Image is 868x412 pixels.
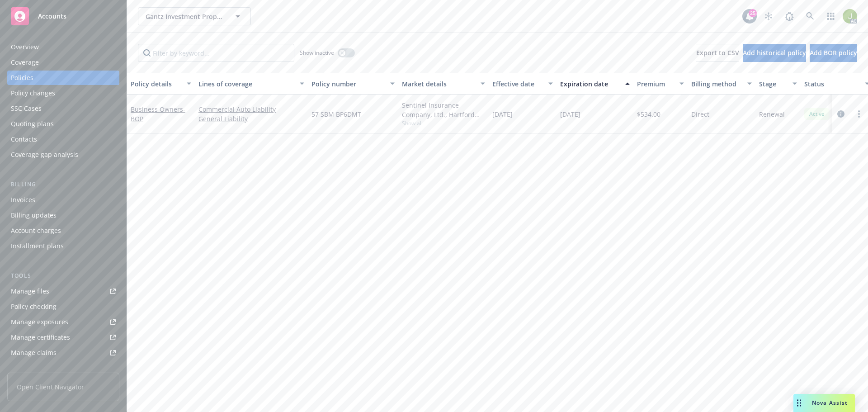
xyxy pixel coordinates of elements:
[11,208,57,223] div: Billing updates
[7,330,119,345] a: Manage certificates
[11,284,49,298] div: Manage files
[755,73,801,95] button: Stage
[696,44,739,62] button: Export to CSV
[11,147,78,162] div: Coverage gap analysis
[835,109,846,119] a: circleInformation
[311,109,361,119] span: 57 SBM BP6DMT
[311,79,385,89] div: Policy number
[822,7,840,25] a: Switch app
[793,394,855,412] button: Nova Assist
[560,79,620,89] div: Expiration date
[7,117,119,131] a: Quoting plans
[759,79,787,89] div: Stage
[7,223,119,238] a: Account charges
[11,299,57,314] div: Policy checking
[11,101,42,116] div: SSC Cases
[7,86,119,100] a: Policy changes
[11,330,70,345] div: Manage certificates
[138,44,294,62] input: Filter by keyword...
[801,7,819,25] a: Search
[633,73,688,95] button: Premium
[131,79,181,89] div: Policy details
[11,223,61,238] div: Account charges
[198,104,304,114] a: Commercial Auto Liability
[138,7,251,25] button: Gantz Investment Properties Inc.
[749,9,757,17] div: 25
[127,73,195,95] button: Policy details
[11,40,39,54] div: Overview
[11,71,33,85] div: Policies
[691,79,742,89] div: Billing method
[7,315,119,329] a: Manage exposures
[11,132,37,147] div: Contacts
[300,49,334,57] span: Show inactive
[7,239,119,253] a: Installment plans
[7,271,119,280] div: Tools
[637,79,674,89] div: Premium
[489,73,557,95] button: Effective date
[11,239,64,253] div: Installment plans
[402,79,475,89] div: Market details
[402,100,485,119] div: Sentinel Insurance Company, Ltd., Hartford Insurance Group
[195,73,308,95] button: Lines of coverage
[7,132,119,147] a: Contacts
[854,109,864,119] a: more
[402,119,485,127] span: Show all
[7,346,119,360] a: Manage claims
[7,40,119,54] a: Overview
[7,193,119,207] a: Invoices
[11,117,54,131] div: Quoting plans
[146,12,224,21] span: Gantz Investment Properties Inc.
[38,13,66,20] span: Accounts
[198,79,294,89] div: Lines of coverage
[7,180,119,189] div: Billing
[7,147,119,162] a: Coverage gap analysis
[557,73,633,95] button: Expiration date
[637,109,660,119] span: $534.00
[11,346,57,360] div: Manage claims
[198,114,304,123] a: General Liability
[759,109,785,119] span: Renewal
[11,55,39,70] div: Coverage
[308,73,398,95] button: Policy number
[131,105,185,123] a: Business Owners
[7,101,119,116] a: SSC Cases
[11,193,35,207] div: Invoices
[843,9,857,24] img: photo
[7,284,119,298] a: Manage files
[7,299,119,314] a: Policy checking
[11,315,68,329] div: Manage exposures
[804,79,859,89] div: Status
[560,109,580,119] span: [DATE]
[688,73,755,95] button: Billing method
[11,361,53,375] div: Manage BORs
[7,208,119,223] a: Billing updates
[7,71,119,85] a: Policies
[743,48,806,57] span: Add historical policy
[808,110,826,118] span: Active
[7,55,119,70] a: Coverage
[11,86,55,100] div: Policy changes
[812,399,848,407] span: Nova Assist
[759,7,778,25] a: Stop snowing
[810,48,857,57] span: Add BOR policy
[743,44,806,62] button: Add historical policy
[793,394,805,412] div: Drag to move
[691,109,709,119] span: Direct
[7,4,119,29] a: Accounts
[492,79,543,89] div: Effective date
[7,361,119,375] a: Manage BORs
[492,109,513,119] span: [DATE]
[696,48,739,57] span: Export to CSV
[780,7,798,25] a: Report a Bug
[810,44,857,62] button: Add BOR policy
[398,73,489,95] button: Market details
[7,373,119,401] span: Open Client Navigator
